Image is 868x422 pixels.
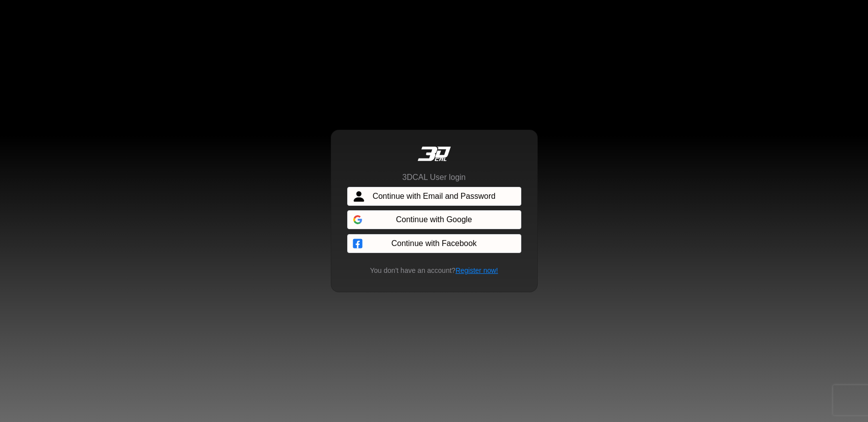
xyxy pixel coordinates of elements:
[347,234,521,253] button: Continue with Facebook
[347,210,546,230] div: Continue with Google
[391,238,477,250] span: Continue with Facebook
[372,214,540,226] span: Continue with Google
[456,266,498,274] a: Register now!
[402,172,466,182] h6: 3DCAL User login
[373,190,495,202] span: Continue with Email and Password
[347,187,521,206] button: Continue with Email and Password
[364,265,504,276] small: You don't have an account?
